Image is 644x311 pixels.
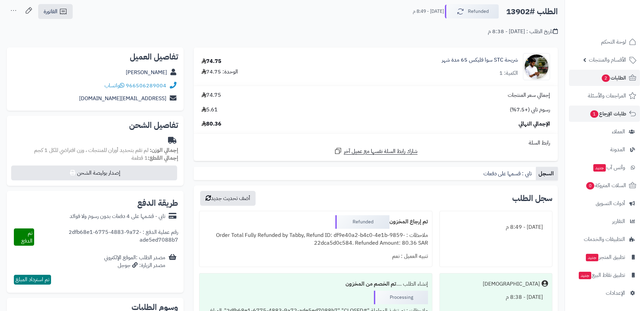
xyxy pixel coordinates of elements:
[569,177,640,194] a: السلات المتروكة0
[596,199,625,208] span: أدوات التسويق
[16,275,49,284] span: تم استرداد المبلغ
[590,110,598,118] span: 1
[201,68,238,76] div: الوحدة: 74.75
[585,252,625,262] span: تطبيق المتجر
[201,120,221,128] span: 80.36
[38,4,73,19] a: الفاتورة
[442,56,518,64] a: شريحة STC سوا فليكس 65 مدة شهر
[12,121,178,129] h2: تفاصيل الشحن
[512,194,552,202] h3: سجل الطلب
[601,74,610,82] span: 2
[488,28,558,36] div: تاريخ الطلب : [DATE] - 8:38 م
[579,272,591,279] span: جديد
[44,7,57,16] span: الفاتورة
[586,182,594,190] span: 0
[21,229,32,245] span: تم الدفع
[334,147,418,155] a: شارك رابط السلة نفسها مع عميل آخر
[499,69,518,77] div: الكمية: 1
[148,154,178,162] strong: إجمالي القطع:
[374,291,428,304] div: Processing
[204,250,428,263] div: تنبيه العميل : نعم
[506,5,558,19] h2: الطلب #13902
[70,213,165,220] div: تابي - قسّمها على 4 دفعات بدون رسوم ولا فوائد
[12,53,178,61] h2: تفاصيل العميل
[11,165,177,180] button: إصدار بوليصة الشحن
[445,4,499,19] button: Refunded
[444,291,548,304] div: [DATE] - 8:38 م
[569,141,640,158] a: المدونة
[519,120,550,128] span: الإجمالي النهائي
[569,249,640,265] a: تطبيق المتجرجديد
[593,163,625,172] span: وآتس آب
[569,195,640,212] a: أدوات التسويق
[413,8,444,15] small: [DATE] - 8:49 م
[510,106,550,114] span: رسوم تابي (+7.5%)
[569,159,640,176] a: وآتس آبجديد
[586,181,626,190] span: السلات المتروكة
[150,146,178,154] strong: إجمالي الوزن:
[612,217,625,226] span: التقارير
[578,270,625,280] span: تطبيق نقاط البيع
[536,167,558,180] a: السجل
[483,280,540,288] div: [DEMOGRAPHIC_DATA]
[389,218,428,226] b: تم إرجاع المخزون
[201,58,221,65] div: 74.75
[586,254,598,261] span: جديد
[569,267,640,283] a: تطبيق نقاط البيعجديد
[196,139,555,147] div: رابط السلة
[601,73,626,83] span: الطلبات
[200,191,256,206] button: أضف تحديث جديد
[132,154,178,162] small: 1 قطعة
[523,53,550,80] img: 1742499853-5971990908436073211-90x90.jpg
[204,229,428,250] div: ملاحظات : Order Total Fully Refunded by Tabby, Refund ID: df9e40a2-b4c0-4e1b-9859-22dca5d0c584. R...
[584,235,625,244] span: التطبيقات والخدمات
[79,94,166,103] a: [EMAIL_ADDRESS][DOMAIN_NAME]
[601,37,626,47] span: لوحة التحكم
[444,221,548,234] div: [DATE] - 8:49 م
[593,164,606,172] span: جديد
[201,91,221,99] span: 74.75
[34,228,178,246] div: رقم عملية الدفع : 2dfb68e1-6775-4883-9a72-ade5ed7088b7
[508,91,550,99] span: إجمالي سعر المنتجات
[589,55,626,65] span: الأقسام والمنتجات
[335,215,389,229] div: Refunded
[590,109,626,118] span: طلبات الإرجاع
[612,127,625,136] span: العملاء
[569,70,640,86] a: الطلبات2
[588,91,626,101] span: المراجعات والأسئلة
[204,277,428,291] div: إنشاء الطلب ....
[126,82,166,90] a: 966506289004
[34,146,148,154] span: لم تقم بتحديد أوزان للمنتجات ، وزن افتراضي للكل 1 كجم
[104,262,165,269] div: مصدر الزيارة: جوجل
[610,145,625,154] span: المدونة
[569,231,640,247] a: التطبيقات والخدمات
[569,124,640,140] a: العملاء
[201,106,218,114] span: 5.61
[104,82,124,90] a: واتساب
[569,213,640,229] a: التقارير
[569,88,640,104] a: المراجعات والأسئلة
[137,199,178,207] h2: طريقة الدفع
[606,288,625,298] span: الإعدادات
[598,14,638,28] img: logo-2.png
[126,68,167,76] a: [PERSON_NAME]
[569,106,640,122] a: طلبات الإرجاع1
[569,285,640,301] a: الإعدادات
[481,167,536,180] a: تابي : قسمها على دفعات
[344,148,418,155] span: شارك رابط السلة نفسها مع عميل آخر
[569,34,640,50] a: لوحة التحكم
[104,254,165,269] div: مصدر الطلب :الموقع الإلكتروني
[345,280,396,288] b: تم الخصم من المخزون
